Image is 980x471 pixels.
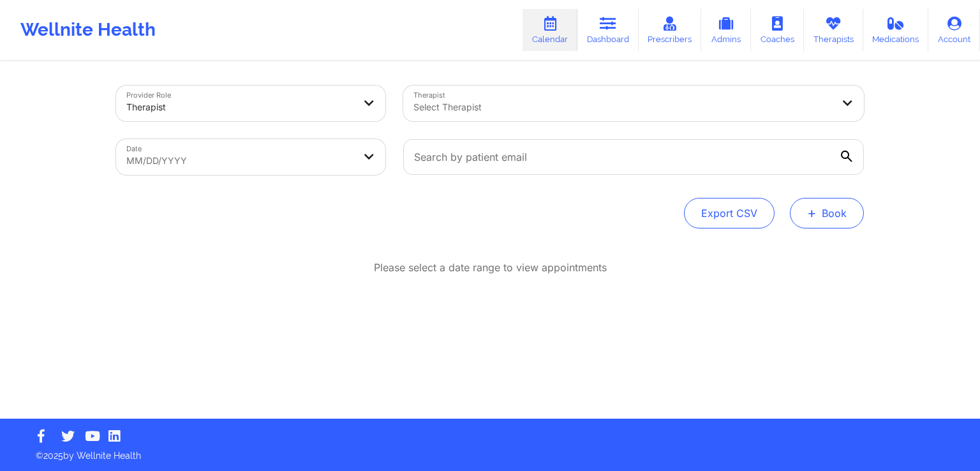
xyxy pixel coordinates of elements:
[403,139,864,175] input: Search by patient email
[684,198,775,228] button: Export CSV
[701,9,751,51] a: Admins
[790,198,864,228] button: +Book
[807,209,817,216] span: +
[523,9,577,51] a: Calendar
[804,9,863,51] a: Therapists
[751,9,804,51] a: Coaches
[374,260,607,275] p: Please select a date range to view appointments
[928,9,980,51] a: Account
[577,9,639,51] a: Dashboard
[863,9,929,51] a: Medications
[639,9,702,51] a: Prescribers
[27,440,953,462] p: © 2025 by Wellnite Health
[126,93,353,121] div: Therapist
